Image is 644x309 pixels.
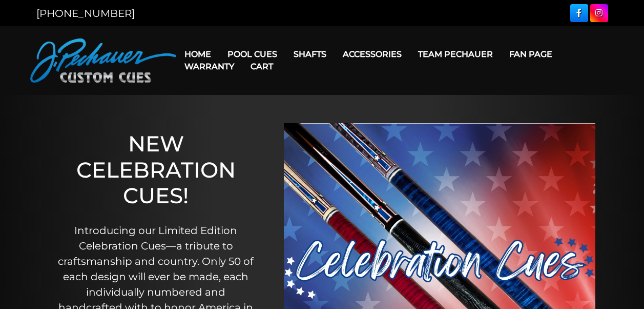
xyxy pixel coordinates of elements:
h1: NEW CELEBRATION CUES! [53,131,258,208]
a: Team Pechauer [410,41,501,67]
img: Pechauer Custom Cues [30,38,176,83]
a: Shafts [285,41,335,67]
a: Accessories [335,41,410,67]
a: [PHONE_NUMBER] [36,7,135,20]
a: Warranty [176,53,242,80]
a: Fan Page [501,41,560,67]
a: Home [176,41,219,67]
a: Cart [242,53,281,80]
a: Pool Cues [219,41,285,67]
